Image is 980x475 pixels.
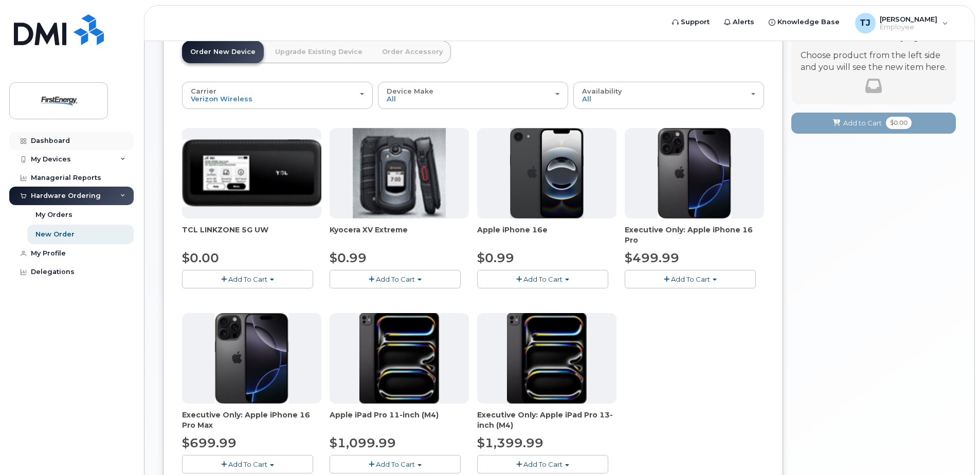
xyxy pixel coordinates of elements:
[330,435,396,450] span: $1,099.99
[477,250,514,265] span: $0.99
[843,118,882,128] span: Add to Cart
[374,41,451,63] a: Order Accessory
[717,12,761,32] a: Alerts
[625,225,764,245] div: Executive Only: Apple iPhone 16 Pro
[387,95,396,103] span: All
[267,41,371,63] a: Upgrade Existing Device
[880,15,937,23] span: [PERSON_NAME]
[191,95,252,103] span: Verizon Wireless
[182,225,321,245] div: TCL LINKZONE 5G UW
[376,275,415,283] span: Add To Cart
[507,313,587,404] img: ipad_pro_11_m4.png
[477,270,608,288] button: Add To Cart
[625,250,679,265] span: $499.99
[665,12,717,32] a: Support
[330,455,461,473] button: Add To Cart
[228,275,267,283] span: Add To Cart
[523,275,562,283] span: Add To Cart
[791,113,956,134] button: Add to Cart $0.00
[582,95,591,103] span: All
[477,455,608,473] button: Add To Cart
[733,17,754,27] span: Alerts
[330,225,469,245] div: Kyocera XV Extreme
[182,82,373,108] button: Carrier Verizon Wireless
[935,430,972,467] iframe: Messenger Launcher
[671,275,710,283] span: Add To Cart
[376,460,415,468] span: Add To Cart
[182,270,313,288] button: Add To Cart
[330,250,367,265] span: $0.99
[625,270,756,288] button: Add To Cart
[477,435,543,450] span: $1,399.99
[378,82,569,108] button: Device Make All
[681,17,710,27] span: Support
[477,410,616,430] div: Executive Only: Apple iPad Pro 13-inch (M4)
[182,455,313,473] button: Add To Cart
[523,460,562,468] span: Add To Cart
[658,128,731,218] img: iphone_16_pro.png
[801,50,947,74] p: Choose product from the left side and you will see the new item here.
[510,128,584,218] img: iphone16e.png
[182,410,321,430] div: Executive Only: Apple iPhone 16 Pro Max
[330,270,461,288] button: Add To Cart
[573,82,764,108] button: Availability All
[886,117,912,129] span: $0.00
[182,250,219,265] span: $0.00
[582,87,622,95] span: Availability
[228,460,267,468] span: Add To Cart
[182,139,321,207] img: linkzone5g.png
[848,13,955,33] div: Tutor Jr, Stephen J
[860,17,870,29] span: TJ
[191,87,216,95] span: Carrier
[330,410,469,430] div: Apple iPad Pro 11-inch (M4)
[777,17,840,27] span: Knowledge Base
[801,28,947,42] h4: Your Cart is Empty!
[353,128,446,218] img: xvextreme.gif
[215,313,288,404] img: iphone_16_pro.png
[761,12,847,32] a: Knowledge Base
[477,225,616,245] div: Apple iPhone 16e
[182,41,264,63] a: Order New Device
[182,435,237,450] span: $699.99
[387,87,433,95] span: Device Make
[359,313,439,404] img: ipad_pro_11_m4.png
[880,23,937,31] span: Employee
